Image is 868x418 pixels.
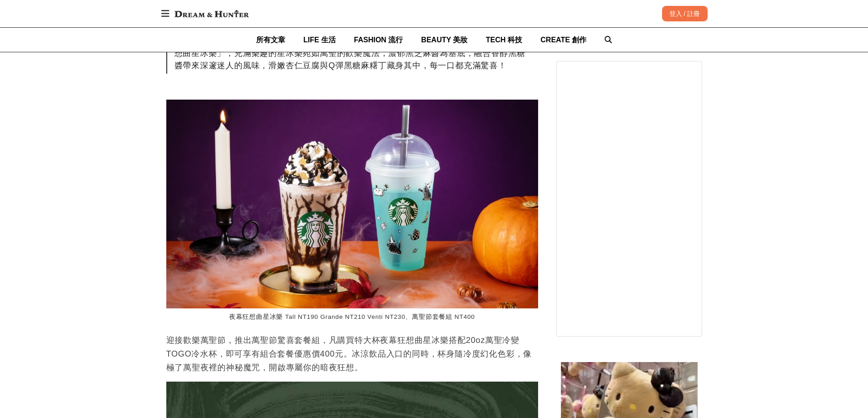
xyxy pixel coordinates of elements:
[166,308,538,326] figcaption: 夜幕狂想曲星冰樂 Tall NT190 Grande NT210 Venti NT230、萬聖節套餐組 NT400
[421,36,467,44] span: BEAUTY 美妝
[303,28,336,52] a: LIFE 生活
[486,36,522,44] span: TECH 科技
[256,28,285,52] a: 所有文章
[256,36,285,44] span: 所有文章
[540,36,586,44] span: CREATE 創作
[166,333,538,374] p: 迎接歡樂萬聖節，推出萬聖節驚喜套餐組，凡購買特大杯夜幕狂想曲星冰樂搭配20oz萬聖冷變TOGO冷水杯，即可享有組合套餐優惠價400元。冰涼飲品入口的同時，杯身隨冷度幻化色彩，像極了萬聖夜裡的神秘...
[662,6,708,21] div: 登入 / 註冊
[166,100,538,308] img: 星巴克萬聖節限定「夜幕狂想曲星冰樂」、「冰搖可可脆粒楓糖燕麥咖啡」開賣，萌力爆表黑貓尾巴杯套新登場！
[170,5,253,22] img: Dream & Hunter
[486,28,522,52] a: TECH 科技
[540,28,586,52] a: CREATE 創作
[303,36,336,44] span: LIFE 生活
[421,28,467,52] a: BEAUTY 美妝
[354,28,403,52] a: FASHION 流行
[354,36,403,44] span: FASHION 流行
[166,33,538,74] div: 隨著夜色降臨，一場味蕾的奇幻派對悄然登場。星巴克於[DATE]推出萬聖節限定飲品「夜幕狂想曲星冰樂」，充滿樂趣的星冰樂宛如萬聖的歡樂魔法，濃郁黑芝麻醬為基底，融合香醇黑糖醬帶來深邃迷人的風味，滑...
